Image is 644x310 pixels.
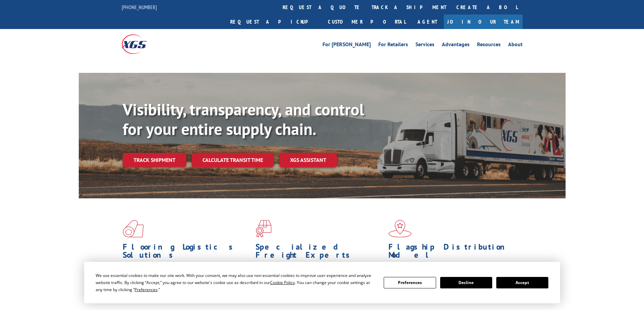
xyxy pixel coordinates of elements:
[192,153,274,167] a: Calculate transit time
[388,243,516,262] h1: Flagship Distribution Model
[323,42,371,49] a: For [PERSON_NAME]
[279,153,337,167] a: XGS ASSISTANT
[496,277,548,288] button: Accept
[256,243,383,262] h1: Specialized Freight Experts
[411,15,444,29] a: Agent
[384,277,436,288] button: Preferences
[323,15,411,29] a: Customer Portal
[415,42,434,49] a: Services
[84,262,560,303] div: Cookie Consent Prompt
[442,42,470,49] a: Advantages
[440,277,492,288] button: Decline
[256,220,271,237] img: xgs-icon-focused-on-flooring-red
[96,272,376,293] div: We use essential cookies to make our site work. With your consent, we may also use non-essential ...
[270,280,295,285] span: Cookie Policy
[378,42,408,49] a: For Retailers
[123,220,144,237] img: xgs-icon-total-supply-chain-intelligence-red
[388,220,412,237] img: xgs-icon-flagship-distribution-model-red
[123,99,364,139] b: Visibility, transparency, and control for your entire supply chain.
[444,15,523,29] a: Join Our Team
[225,15,323,29] a: Request a pickup
[122,4,157,10] a: [PHONE_NUMBER]
[135,287,158,292] span: Preferences
[508,42,523,49] a: About
[123,153,186,167] a: Track shipment
[123,243,251,262] h1: Flooring Logistics Solutions
[477,42,501,49] a: Resources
